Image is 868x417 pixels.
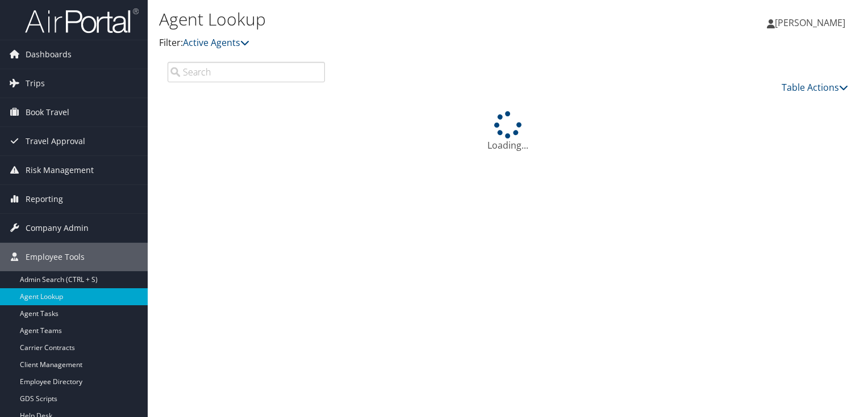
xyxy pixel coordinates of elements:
a: [PERSON_NAME] [767,6,857,40]
span: Reporting [26,185,63,213]
span: Dashboards [26,40,72,69]
img: airportal-logo.png [25,7,139,34]
span: Travel Approval [26,127,85,155]
a: Active Agents [183,36,249,49]
h1: Agent Lookup [159,7,624,31]
a: Table Actions [782,81,848,94]
span: [PERSON_NAME] [775,16,845,29]
p: Filter: [159,36,624,50]
span: Book Travel [26,98,69,127]
span: Company Admin [26,214,89,242]
div: Loading... [159,111,857,152]
input: Search [168,62,325,82]
span: Trips [26,69,45,98]
span: Risk Management [26,156,94,184]
span: Employee Tools [26,243,85,271]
